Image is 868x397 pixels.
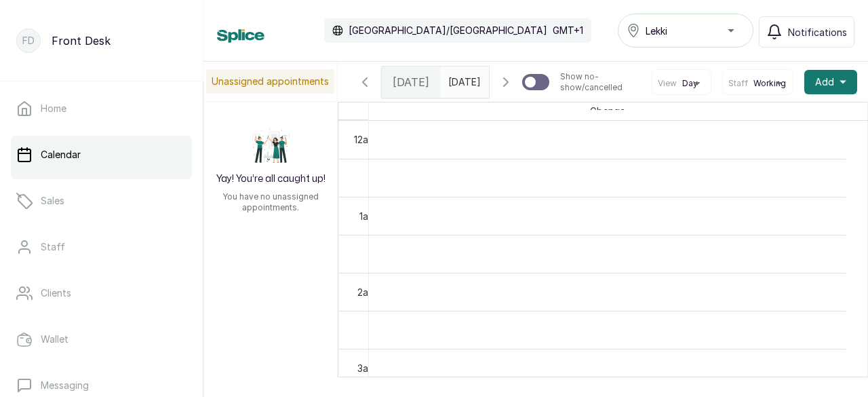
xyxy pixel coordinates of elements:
[728,78,748,89] span: Staff
[41,379,89,392] p: Messaging
[41,286,71,300] p: Clients
[11,228,192,266] a: Staff
[382,67,440,98] div: [DATE]
[41,194,64,208] p: Sales
[658,78,705,89] button: ViewDay
[41,102,66,115] p: Home
[41,333,68,346] p: Wallet
[11,90,192,128] a: Home
[22,34,35,48] p: FD
[355,285,378,299] div: 2am
[788,25,847,39] span: Notifications
[216,172,325,186] h2: Yay! You’re all caught up!
[351,132,378,147] div: 12am
[560,71,641,93] p: Show no-show/cancelled
[682,78,698,89] span: Day
[41,148,81,162] p: Calendar
[11,182,192,220] a: Sales
[728,78,787,89] button: StaffWorking
[349,24,547,37] p: [GEOGRAPHIC_DATA]/[GEOGRAPHIC_DATA]
[355,361,378,375] div: 3am
[804,70,857,94] button: Add
[52,33,111,49] p: Front Desk
[357,209,378,223] div: 1am
[206,69,334,94] p: Unassigned appointments
[212,191,330,213] p: You have no unassigned appointments.
[618,14,753,48] button: Lekki
[393,74,429,90] span: [DATE]
[658,78,677,89] span: View
[553,24,583,37] p: GMT+1
[41,240,65,254] p: Staff
[759,16,854,48] button: Notifications
[753,78,786,89] span: Working
[11,136,192,174] a: Calendar
[646,24,667,38] span: Lekki
[11,274,192,312] a: Clients
[815,75,834,89] span: Add
[11,320,192,358] a: Wallet
[587,102,628,119] span: Gbenga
